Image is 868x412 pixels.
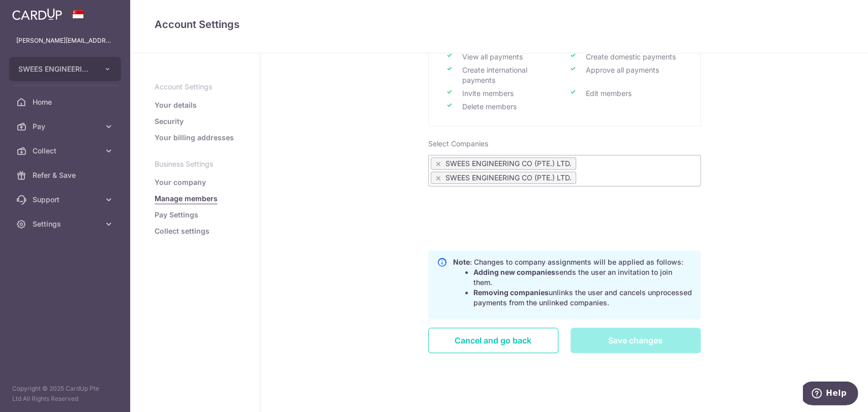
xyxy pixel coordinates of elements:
b: Note [453,258,470,266]
p: Business Settings [155,159,235,169]
span: Settings [33,219,100,229]
li: SWEES ENGINEERING CO (PTE.) LTD. [431,172,576,184]
a: Security [155,116,184,126]
div: : Changes to company assignments will be applied as follows: [453,257,692,313]
img: CardUp [12,8,62,20]
a: Manage members [155,194,218,204]
span: × [435,159,441,168]
span: Invite members [446,88,514,99]
li: SWEES ENGINEERING CO (PTE.) LTD. [431,157,576,170]
span: Help [23,7,44,16]
iframe: reCAPTCHA [487,199,642,238]
p: [PERSON_NAME][EMAIL_ADDRESS][DOMAIN_NAME] [16,36,114,46]
a: Cancel and go back [428,328,558,353]
span: View all payments [446,52,523,62]
span: Approve all payments [570,65,659,75]
span: Edit members [570,88,632,99]
iframe: Opens a widget where you can find more information [803,382,858,407]
span: Refer & Save [33,170,100,180]
span: Create domestic payments [570,52,676,62]
a: Your billing addresses [155,133,234,143]
span: Create international payments [446,65,559,85]
h4: Account Settings [155,16,844,33]
b: Adding new companies [473,268,555,276]
label: Select Companies [428,139,488,149]
p: Account Settings [155,82,235,92]
span: × [435,173,441,182]
span: Delete members [446,102,517,112]
span: Pay [33,121,100,132]
a: Pay Settings [155,210,198,220]
span: Collect [33,146,100,156]
span: Support [33,195,100,205]
a: Your company [155,177,206,187]
li: sends the user an invitation to join them. [473,267,692,288]
b: Removing companies [473,288,549,297]
a: Your details [155,100,197,110]
span: SWEES ENGINEERING CO (PTE.) LTD. [18,64,94,74]
button: SWEES ENGINEERING CO (PTE.) LTD. [9,57,121,81]
li: unlinks the user and cancels unprocessed payments from the unlinked companies. [473,288,692,308]
a: Collect settings [155,226,209,236]
span: Home [33,97,100,107]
